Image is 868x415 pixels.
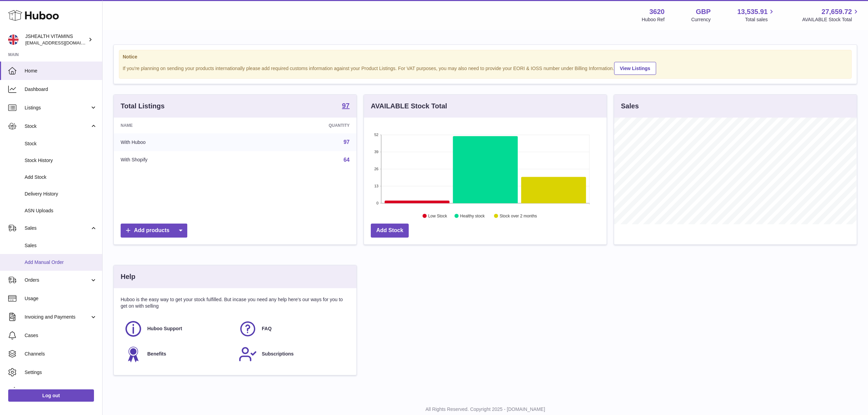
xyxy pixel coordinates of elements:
[25,157,97,164] span: Stock History
[642,16,665,23] div: Huboo Ref
[123,54,848,60] strong: Notice
[108,406,863,413] p: All Rights Reserved. Copyright 2025 - [DOMAIN_NAME]
[121,296,350,309] p: Huboo is the easy way to get your stock fulfilled. But incase you need any help here's our ways f...
[614,62,656,75] a: View Listings
[371,224,409,238] a: Add Stock
[428,214,447,218] text: Low Stock
[25,174,97,180] span: Add Stock
[460,214,485,218] text: Healthy stock
[374,133,378,137] text: 52
[342,102,350,110] a: 97
[802,16,860,23] span: AVAILABLE Stock Total
[374,150,378,154] text: 39
[374,184,378,188] text: 13
[8,35,18,45] img: internalAdmin-3620@internal.huboo.com
[114,151,245,169] td: With Shopify
[25,369,97,376] span: Settings
[802,7,860,23] a: 27,659.72 AVAILABLE Stock Total
[124,320,232,338] a: Huboo Support
[25,332,97,339] span: Cases
[25,242,97,249] span: Sales
[25,295,97,302] span: Usage
[114,133,245,151] td: With Huboo
[262,325,272,332] span: FAQ
[25,259,97,266] span: Add Manual Order
[343,157,350,163] a: 64
[8,389,94,402] a: Log out
[737,7,768,16] span: 13,535.91
[649,7,665,16] strong: 3620
[25,68,97,74] span: Home
[25,33,87,46] div: JSHEALTH VITAMINS
[114,118,245,133] th: Name
[25,123,90,130] span: Stock
[696,7,710,16] strong: GBP
[25,314,90,320] span: Invoicing and Payments
[147,351,166,357] span: Benefits
[25,191,97,197] span: Delivery History
[121,102,165,111] h3: Total Listings
[262,351,294,357] span: Subscriptions
[245,118,356,133] th: Quantity
[374,167,378,171] text: 26
[745,16,775,23] span: Total sales
[25,40,100,45] span: [EMAIL_ADDRESS][DOMAIN_NAME]
[691,16,711,23] div: Currency
[342,102,350,109] strong: 97
[25,351,97,357] span: Channels
[737,7,775,23] a: 13,535.91 Total sales
[25,86,97,93] span: Dashboard
[25,105,90,111] span: Listings
[621,102,639,111] h3: Sales
[123,61,848,75] div: If you're planning on sending your products internationally please add required customs informati...
[239,320,346,338] a: FAQ
[239,345,346,363] a: Subscriptions
[822,7,852,16] span: 27,659.72
[371,102,447,111] h3: AVAILABLE Stock Total
[124,345,232,363] a: Benefits
[376,201,378,205] text: 0
[25,140,97,147] span: Stock
[121,272,135,281] h3: Help
[25,388,97,394] span: Returns
[147,325,182,332] span: Huboo Support
[25,225,90,231] span: Sales
[121,224,187,238] a: Add products
[25,207,97,214] span: ASN Uploads
[343,139,350,145] a: 97
[500,214,537,218] text: Stock over 2 months
[25,277,90,283] span: Orders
